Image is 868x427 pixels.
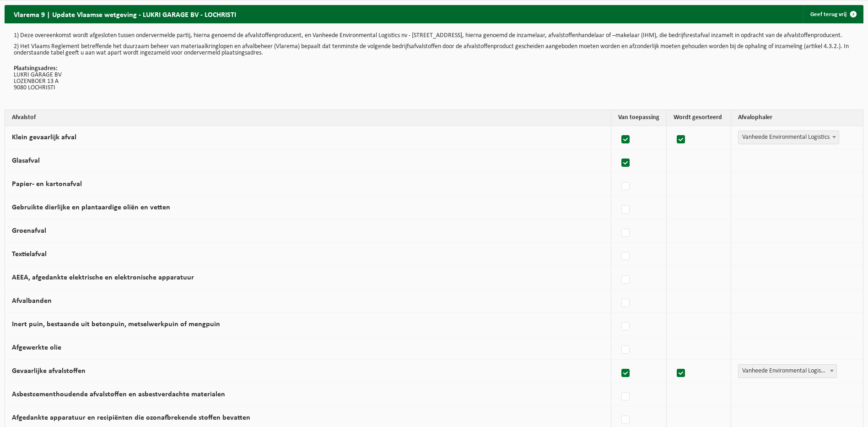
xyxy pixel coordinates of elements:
th: Wordt gesorteerd [667,110,731,126]
span: Vanheede Environmental Logistics [739,131,839,144]
p: 1) Deze overeenkomst wordt afgesloten tussen ondervermelde partij, hierna genoemd de afvalstoffen... [14,33,854,39]
p: 2) Het Vlaams Reglement betreffende het duurzaam beheer van materiaalkringlopen en afvalbeheer (V... [14,44,854,56]
h2: Vlarema 9 | Update Vlaamse wetgeving - LUKRI GARAGE BV - LOCHRISTI [5,5,245,23]
th: Afvalophaler [731,110,863,126]
label: Klein gevaarlijk afval [12,134,76,141]
label: Afgewerkte olie [12,344,61,351]
span: Vanheede Environmental Logistics [738,131,839,144]
label: Papier- en kartonafval [12,181,82,188]
th: Van toepassing [611,110,667,126]
label: Inert puin, bestaande uit betonpuin, metselwerkpuin of mengpuin [12,321,220,328]
label: Gevaarlijke afvalstoffen [12,367,86,375]
label: Afvalbanden [12,297,52,305]
span: Vanheede Environmental Logistics [739,365,836,378]
label: Textielafval [12,251,47,258]
th: Afvalstof [5,110,611,126]
label: AEEA, afgedankte elektrische en elektronische apparatuur [12,274,194,281]
a: Geef terug vrij [803,5,863,23]
span: Vanheede Environmental Logistics [738,364,837,378]
label: Asbestcementhoudende afvalstoffen en asbestverdachte materialen [12,391,225,398]
label: Groenafval [12,227,46,235]
p: LUKRI GARAGE BV LOZENBOER 13 A 9080 LOCHRISTI [14,66,854,91]
label: Glasafval [12,157,40,164]
label: Afgedankte apparatuur en recipiënten die ozonafbrekende stoffen bevatten [12,414,250,422]
label: Gebruikte dierlijke en plantaardige oliën en vetten [12,204,170,211]
strong: Plaatsingsadres: [14,65,58,72]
